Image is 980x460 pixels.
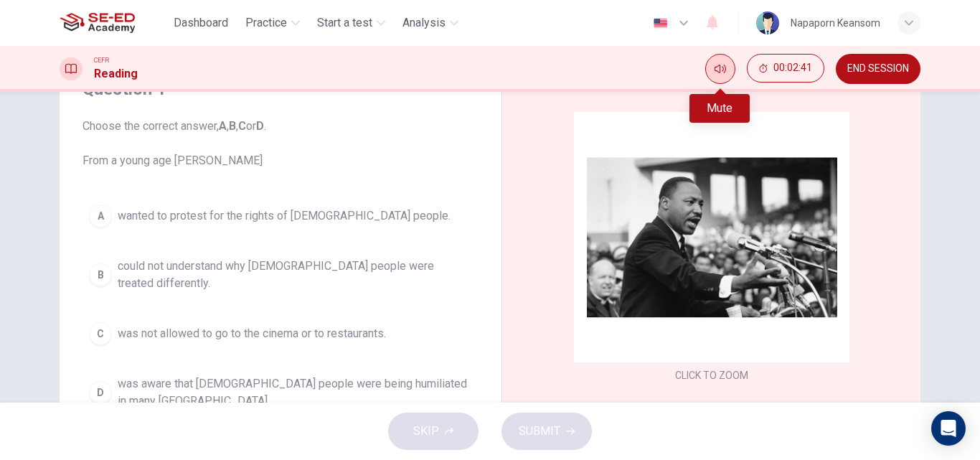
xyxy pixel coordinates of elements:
[256,119,264,133] b: D
[317,14,372,32] span: Start a test
[705,54,735,84] div: Mute
[773,62,812,74] span: 00:02:41
[94,65,138,83] h1: Reading
[402,14,446,32] span: Analysis
[83,369,479,416] button: Dwas aware that [DEMOGRAPHIC_DATA] people were being humiliated in many [GEOGRAPHIC_DATA].
[756,11,779,34] img: Profile picture
[931,411,966,446] div: Open Intercom Messenger
[174,14,228,32] span: Dashboard
[89,322,112,345] div: C
[689,94,750,123] div: Mute
[83,118,479,169] span: Choose the correct answer, , , or . From a young age [PERSON_NAME]
[651,18,669,29] img: en
[219,119,227,133] b: A
[747,54,824,83] button: 00:02:41
[397,10,464,36] button: Analysis
[311,10,391,36] button: Start a test
[238,119,246,133] b: C
[747,54,824,84] div: Hide
[118,325,386,342] span: was not allowed to go to the cinema or to restaurants.
[118,258,472,292] span: could not understand why [DEMOGRAPHIC_DATA] people were treated differently.
[83,316,479,352] button: Cwas not allowed to go to the cinema or to restaurants.
[94,55,109,65] span: CEFR
[168,10,234,36] button: Dashboard
[118,375,472,410] span: was aware that [DEMOGRAPHIC_DATA] people were being humiliated in many [GEOGRAPHIC_DATA].
[791,14,880,32] div: Napaporn Keansom
[89,263,112,286] div: B
[89,381,112,404] div: D
[240,10,306,36] button: Practice
[245,14,287,32] span: Practice
[229,119,236,133] b: B
[83,198,479,234] button: Awanted to protest for the rights of [DEMOGRAPHIC_DATA] people.
[836,54,920,84] button: END SESSION
[83,251,479,299] button: Bcould not understand why [DEMOGRAPHIC_DATA] people were treated differently.
[60,9,168,37] a: SE-ED Academy logo
[60,9,135,37] img: SE-ED Academy logo
[118,207,451,225] span: wanted to protest for the rights of [DEMOGRAPHIC_DATA] people.
[847,63,909,75] span: END SESSION
[89,205,112,227] div: A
